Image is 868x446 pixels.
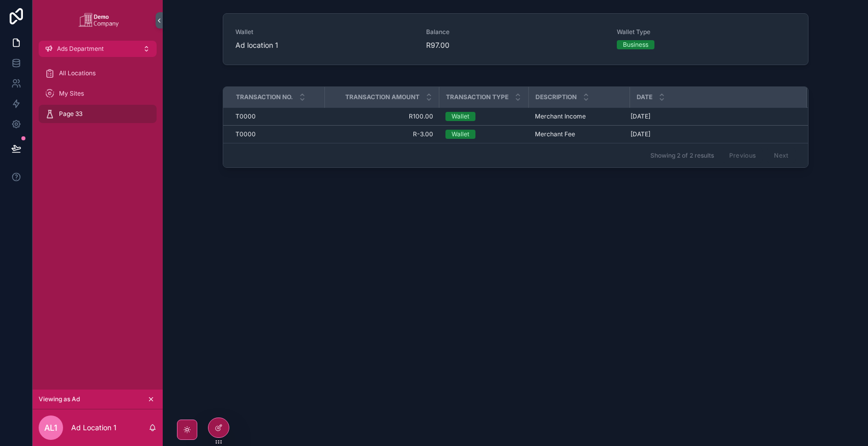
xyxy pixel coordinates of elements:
a: WalletAd location 1BalanceR97.00Wallet TypeBusiness [223,14,808,65]
span: Merchant Fee [535,130,575,138]
span: My Sites [59,90,84,98]
span: All Locations [59,69,96,77]
span: Ads Department [57,45,104,53]
div: Business [623,40,648,49]
a: My Sites [39,84,157,103]
a: Wallet [445,112,523,121]
span: Page 33 [59,110,82,118]
a: R-3.00 [331,130,433,138]
a: Merchant Income [535,112,624,121]
span: [DATE] [631,130,650,138]
a: T0000 [235,130,319,138]
span: Merchant Income [535,112,586,121]
span: Description [535,93,577,101]
span: Transaction Type [446,93,508,101]
img: App logo [73,12,122,28]
a: Merchant Fee [535,130,624,138]
div: Wallet [452,112,469,121]
span: Showing 2 of 2 results [650,152,714,160]
a: T0000 [235,112,319,121]
span: AL1 [44,422,57,434]
a: Wallet [445,130,523,139]
span: T0000 [235,130,256,138]
span: Date [637,93,652,101]
span: Wallet Type [617,28,795,36]
p: Ad Location 1 [71,423,116,433]
button: Ads Department [39,41,157,57]
a: [DATE] [631,130,795,138]
a: R100.00 [331,112,433,121]
a: Page 33 [39,105,157,123]
span: [DATE] [631,112,650,121]
span: Ad location 1 [235,40,414,50]
a: All Locations [39,64,157,82]
span: Balance [426,28,605,36]
a: [DATE] [631,112,795,121]
span: Viewing as Ad [39,395,80,403]
span: Transaction No. [236,93,293,101]
span: Wallet [235,28,414,36]
span: T0000 [235,112,256,121]
span: R97.00 [426,40,605,50]
div: Wallet [452,130,469,139]
span: Transaction Amount [345,93,420,101]
div: scrollable content [33,57,163,136]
